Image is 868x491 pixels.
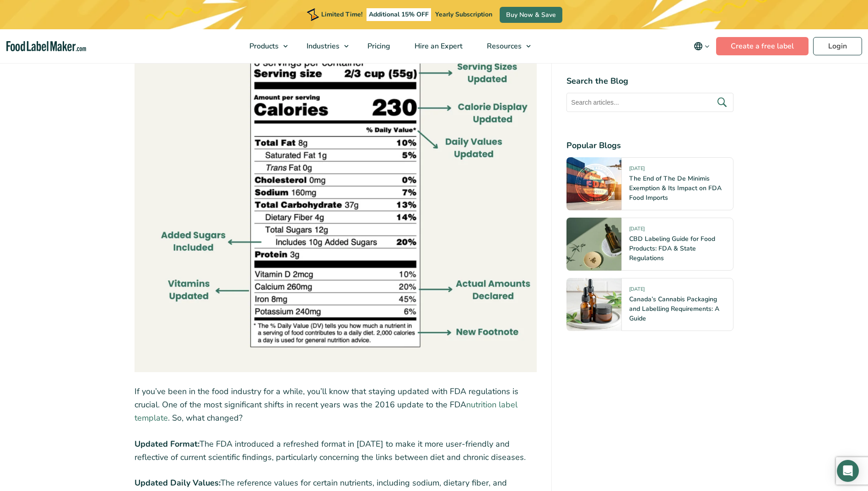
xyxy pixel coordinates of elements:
span: Hire an Expert [412,41,464,51]
p: The FDA introduced a refreshed format in [DATE] to make it more user-friendly and reflective of c... [135,438,537,464]
a: Canada’s Cannabis Packaging and Labelling Requirements: A Guide [629,295,719,323]
a: Buy Now & Save [500,7,562,23]
div: Open Intercom Messenger [837,460,859,482]
h4: Search the Blog [566,75,733,87]
a: Products [237,29,292,63]
span: Products [247,41,280,51]
span: Resources [484,41,523,51]
strong: Updated Format: [135,438,199,449]
strong: Updated Daily Values: [135,477,221,488]
p: If you’ve been in the food industry for a while, you’ll know that staying updated with FDA regula... [135,385,537,424]
span: [DATE] [629,286,645,296]
a: Pricing [356,29,400,63]
span: [DATE] [629,165,645,176]
a: The End of The De Minimis Exemption & Its Impact on FDA Food Imports [629,174,722,202]
a: Create a free label [716,37,809,55]
a: nutrition label template [135,399,518,423]
span: [DATE] [629,225,645,236]
a: CBD Labeling Guide for Food Products: FDA & State Regulations [629,235,715,262]
span: Yearly Subscription [435,10,492,19]
span: Additional 15% OFF [367,8,431,21]
span: Limited Time! [321,10,362,19]
a: Login [813,37,862,55]
span: Pricing [365,41,391,51]
a: Industries [295,29,353,63]
a: Hire an Expert [403,29,473,63]
a: Resources [475,29,535,63]
span: Industries [304,41,340,51]
h4: Popular Blogs [566,139,733,152]
input: Search articles... [566,93,733,112]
